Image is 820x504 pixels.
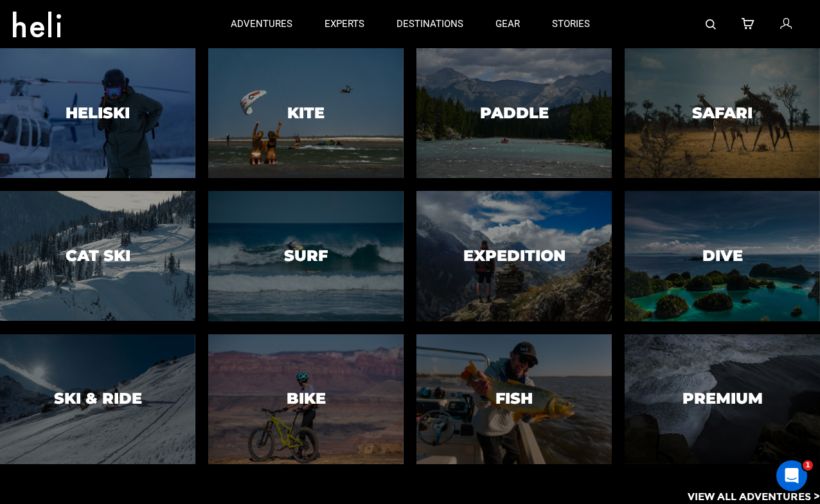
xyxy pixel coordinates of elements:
[231,17,292,31] p: adventures
[776,460,807,491] iframe: Intercom live chat
[54,390,142,407] h3: Ski & Ride
[803,460,813,471] span: 1
[397,17,463,31] p: destinations
[692,105,753,122] h3: Safari
[463,248,566,264] h3: Expedition
[287,105,325,122] h3: Kite
[284,248,328,264] h3: Surf
[625,334,820,464] a: PremiumPremium image
[66,105,130,122] h3: Heliski
[495,390,533,407] h3: Fish
[480,105,549,122] h3: Paddle
[702,248,743,264] h3: Dive
[682,390,763,407] h3: Premium
[66,248,130,264] h3: Cat Ski
[706,19,716,30] img: search-bar-icon.svg
[325,17,364,31] p: experts
[688,489,820,504] p: View All Adventures >
[287,390,326,407] h3: Bike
